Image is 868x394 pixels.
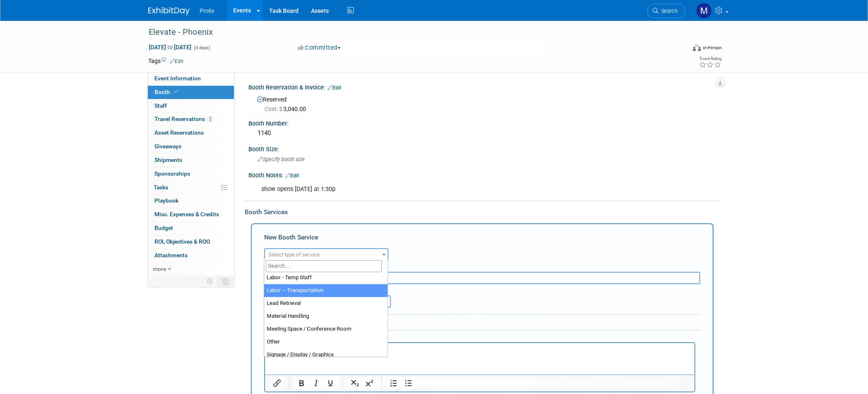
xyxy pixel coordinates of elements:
a: Attachments [148,249,234,262]
span: more [153,266,166,272]
div: show opens [DATE] at 1:30p [256,181,629,198]
a: Edit [285,173,299,179]
li: Signage / Display / Graphics [264,348,388,361]
div: Reserved [255,93,714,113]
button: Subscript [348,377,362,389]
div: Booth Notes: [248,169,720,180]
span: Travel Reservations [154,116,213,122]
a: Booth [148,86,234,99]
li: Other [264,336,388,348]
li: Labor – Transportation [264,284,388,297]
a: Travel Reservations2 [148,113,234,126]
a: more [148,263,234,276]
div: Description (optional) [264,261,700,272]
img: Michael Fortinberry [696,3,712,19]
div: Reservation Notes/Details: [264,334,695,342]
a: Search [647,4,685,18]
span: 3,040.00 [265,106,309,112]
button: Italic [309,377,323,389]
li: Material Handling [264,310,388,323]
a: Sponsorships [148,167,234,181]
span: Sponsorships [154,170,190,177]
div: Event Format [637,43,722,56]
span: ROI, Objectives & ROO [154,238,210,245]
span: (4 days) [193,45,210,51]
span: Attachments [154,252,188,259]
a: Tasks [148,181,234,194]
div: Event Rating [699,57,721,61]
span: [DATE] [DATE] [148,44,192,51]
span: to [166,44,174,51]
span: Specify booth size [258,156,305,162]
div: Booth Services [245,208,720,217]
a: Asset Reservations [148,126,234,140]
span: Cost: $ [265,106,283,112]
div: Booth Number: [248,117,720,128]
a: Budget [148,222,234,235]
td: Personalize Event Tab Strip [203,276,217,287]
a: Shipments [148,154,234,167]
span: Booth [154,89,180,95]
div: Ideally by [339,284,663,295]
div: In-Person [702,45,722,51]
span: Search [658,8,678,14]
span: Asset Reservations [154,129,204,136]
span: Playbook [154,197,178,204]
img: Format-Inperson.png [693,44,701,51]
div: Booth Reservation & Invoice: [248,81,720,92]
span: Select type of service [268,251,320,258]
span: Protiv [200,7,215,14]
button: Bold [294,377,309,389]
button: Numbered list [387,377,401,389]
a: Giveaways [148,140,234,153]
span: Giveaways [154,143,181,150]
span: Staff [154,102,167,109]
button: Insert/edit link [270,377,284,389]
div: New Booth Service [264,233,700,246]
button: Underline [323,377,338,389]
img: ExhibitDay [148,7,190,15]
button: Committed [295,44,344,52]
a: Edit [170,58,183,64]
li: Meeting Space / Conference Room [264,323,388,336]
a: ROI, Objectives & ROO [148,235,234,249]
span: Event Information [154,75,201,82]
span: 2 [207,116,213,122]
li: Lead Retrieval [264,297,388,310]
span: Shipments [154,157,182,163]
div: Booth Size: [248,143,720,153]
input: Search... [266,260,382,272]
a: Misc. Expenses & Credits [148,208,234,221]
button: Bullet list [401,377,415,389]
i: Booth reservation complete [174,89,178,94]
a: Staff [148,99,234,113]
a: Event Information [148,72,234,85]
button: Superscript [362,377,376,389]
span: Tasks [154,184,168,191]
div: 1140 [255,127,714,140]
td: Toggle Event Tabs [217,276,234,287]
span: Misc. Expenses & Credits [154,211,219,218]
span: Budget [154,225,173,231]
td: Tags [148,57,183,65]
a: Edit [328,85,341,91]
li: Labor - Temp Staff [264,271,388,284]
a: Playbook [148,194,234,208]
iframe: Rich Text Area [265,343,694,375]
div: Elevate - Phoenix [146,25,673,40]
